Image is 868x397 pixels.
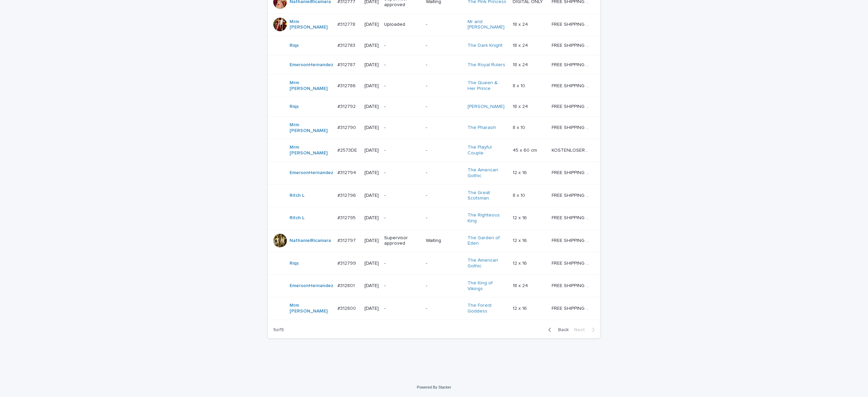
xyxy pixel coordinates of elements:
tr: Mrm [PERSON_NAME] #312800#312800 [DATE]--The Forest Goddess 12 x 1612 x 16 FREE SHIPPING - previe... [268,297,600,320]
p: 18 x 24 [513,41,529,49]
p: KOSTENLOSER VERSAND - Vorschau in 1-2 Werktagen, nach Genehmigung 10-12 Werktage Lieferung [552,146,591,153]
p: [DATE] [364,83,379,89]
p: 8 x 10 [513,191,527,198]
p: 12 x 16 [513,304,528,311]
tr: Mrm [PERSON_NAME] #312786#312786 [DATE]--The Queen & Her Prince 8 x 108 x 10 FREE SHIPPING - prev... [268,75,600,97]
a: The Garden of Eden [468,235,507,247]
p: #312800 [337,304,357,311]
p: 12 x 16 [513,237,528,244]
p: [DATE] [364,215,379,221]
a: The American Gothic [468,167,507,179]
p: 5 of 5 [268,322,289,338]
p: FREE SHIPPING - preview in 1-2 business days, after your approval delivery will take 5-10 b.d. [552,282,591,289]
p: 8 x 10 [513,124,527,131]
p: - [426,83,462,89]
tr: Riqs #312799#312799 [DATE]--The American Gothic 12 x 1612 x 16 FREE SHIPPING - preview in 1-2 bus... [268,252,600,275]
a: The Royal Rulers [468,62,505,68]
p: FREE SHIPPING - preview in 1-2 business days, after your approval delivery will take 5-10 b.d. [552,82,591,89]
p: #312796 [337,191,357,198]
a: The American Gothic [468,258,507,269]
p: - [384,83,420,89]
p: - [426,104,462,110]
a: The Queen & Her Prince [468,80,507,92]
p: #312786 [337,82,357,89]
p: - [426,170,462,176]
a: Riqs [290,43,299,49]
p: FREE SHIPPING - preview in 1-2 business days, after your approval delivery will take 5-10 b.d. [552,20,591,27]
p: Waiting [426,238,462,244]
p: #312790 [337,124,357,131]
tr: Riqs #312783#312783 [DATE]--The Dark Knight 18 x 2418 x 24 FREE SHIPPING - preview in 1-2 busines... [268,36,600,55]
tr: Ritch L #312796#312796 [DATE]--The Great Scotsman 8 x 108 x 10 FREE SHIPPING - preview in 1-2 bus... [268,184,600,207]
button: Next [571,327,600,333]
a: Mrm [PERSON_NAME] [290,303,332,314]
p: - [384,193,420,198]
p: - [426,261,462,266]
p: [DATE] [364,43,379,49]
a: [PERSON_NAME] [468,104,505,110]
p: - [384,148,420,153]
tr: NathanielRicamara #312797#312797 [DATE]Supervisor approvedWaitingThe Garden of Eden 12 x 1612 x 1... [268,229,600,252]
a: Mrm [PERSON_NAME] [290,145,332,156]
tr: Ritch L #312795#312795 [DATE]--The Righteous King 12 x 1612 x 16 FREE SHIPPING - preview in 1-2 b... [268,207,600,230]
p: [DATE] [364,238,379,244]
a: The Pharaoh [468,125,496,131]
p: [DATE] [364,170,379,176]
p: FREE SHIPPING - preview in 1-2 business days, after your approval delivery will take 5-10 b.d. [552,102,591,110]
p: - [426,306,462,311]
p: [DATE] [364,104,379,110]
p: - [384,43,420,49]
p: - [426,125,462,131]
p: - [384,104,420,110]
p: #312792 [337,102,357,110]
tr: Mrm [PERSON_NAME] #312778#312778 [DATE]Uploaded-Mr and [PERSON_NAME] 18 x 2418 x 24 FREE SHIPPING... [268,13,600,36]
tr: EmersonHernandez #312787#312787 [DATE]--The Royal Rulers 18 x 2418 x 24 FREE SHIPPING - preview i... [268,55,600,75]
p: #312797 [337,237,357,244]
p: [DATE] [364,62,379,68]
p: [DATE] [364,283,379,289]
a: Riqs [290,261,299,266]
a: Riqs [290,104,299,110]
a: The Playful Couple [468,145,507,156]
p: FREE SHIPPING - preview in 1-2 business days, after your approval delivery will take 5-10 b.d. [552,41,591,49]
p: FREE SHIPPING - preview in 1-2 business days, after your approval delivery will take 5-10 b.d. [552,237,591,244]
p: 12 x 16 [513,259,528,266]
p: FREE SHIPPING - preview in 1-2 business days, after your approval delivery will take 5-10 b.d. [552,61,591,68]
a: The Forest Goddess [468,303,507,314]
p: - [384,215,420,221]
tr: Riqs #312792#312792 [DATE]--[PERSON_NAME] 18 x 2418 x 24 FREE SHIPPING - preview in 1-2 business ... [268,97,600,116]
p: #2573DE [337,146,358,153]
p: 12 x 16 [513,169,528,176]
p: [DATE] [364,261,379,266]
a: EmersonHernandez [290,283,333,289]
p: - [384,306,420,311]
p: - [384,62,420,68]
p: - [426,62,462,68]
p: - [426,193,462,198]
a: Mrm [PERSON_NAME] [290,122,332,134]
a: Ritch L [290,215,304,221]
p: 8 x 10 [513,82,527,89]
p: [DATE] [364,193,379,198]
p: - [426,43,462,49]
tr: EmersonHernandez #312801#312801 [DATE]--The King of Vikings 18 x 2418 x 24 FREE SHIPPING - previe... [268,275,600,297]
p: FREE SHIPPING - preview in 1-2 business days, after your approval delivery will take 5-10 b.d. [552,169,591,176]
p: #312794 [337,169,357,176]
p: - [384,170,420,176]
p: Uploaded [384,22,420,27]
p: 18 x 24 [513,102,529,110]
p: [DATE] [364,125,379,131]
p: 18 x 24 [513,20,529,27]
p: - [426,215,462,221]
a: Powered By Stacker [417,385,451,389]
p: Supervisor approved [384,235,420,247]
a: Mrm [PERSON_NAME] [290,19,332,31]
p: FREE SHIPPING - preview in 1-2 business days, after your approval delivery will take 5-10 b.d. [552,304,591,311]
p: #312783 [337,41,357,49]
p: [DATE] [364,306,379,311]
a: The Dark Knight [468,43,502,49]
p: #312801 [337,282,356,289]
p: 12 x 16 [513,214,528,221]
p: - [426,148,462,153]
p: #312787 [337,61,357,68]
